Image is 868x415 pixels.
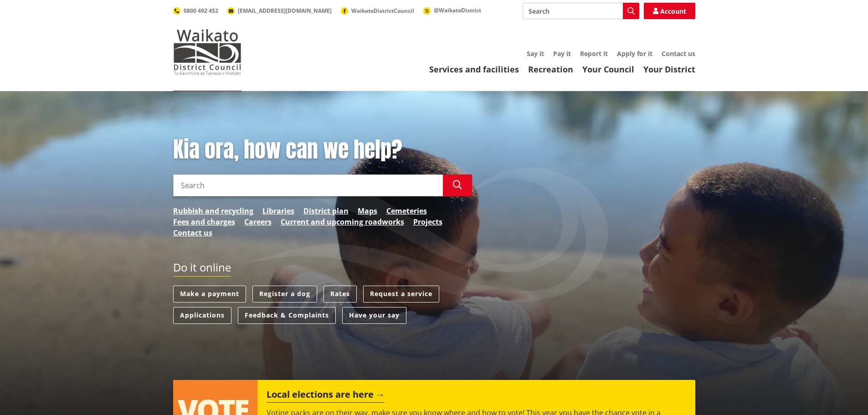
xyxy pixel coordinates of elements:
[413,216,442,227] a: Projects
[523,3,639,19] input: Search input
[580,49,608,58] a: Report it
[262,205,294,216] a: Libraries
[423,6,481,14] a: @WaikatoDistrict
[429,64,519,75] a: Services and facilities
[173,29,241,75] img: Waikato District Council - Te Kaunihera aa Takiwaa o Waikato
[553,49,571,58] a: Pay it
[173,137,472,163] h1: Kia ora, how can we help?
[644,3,695,19] a: Account
[173,174,443,196] input: Search input
[252,286,317,302] a: Register a dog
[662,49,695,58] a: Contact us
[358,205,377,216] a: Maps
[582,64,634,75] a: Your Council
[173,286,246,302] a: Make a payment
[643,64,695,75] a: Your District
[341,7,414,15] a: WaikatoDistrictCouncil
[324,286,357,302] a: Rates
[173,307,231,324] a: Applications
[173,216,235,227] a: Fees and charges
[238,307,336,324] a: Feedback & Complaints
[173,261,231,277] h2: Do it online
[238,7,332,15] span: [EMAIL_ADDRESS][DOMAIN_NAME]
[386,205,427,216] a: Cemeteries
[173,227,212,238] a: Contact us
[528,64,573,75] a: Recreation
[363,286,439,302] a: Request a service
[303,205,349,216] a: District plan
[184,7,218,15] span: 0800 492 452
[173,7,218,15] a: 0800 492 452
[342,307,406,324] a: Have your say
[617,49,652,58] a: Apply for it
[267,389,385,403] h2: Local elections are here
[244,216,272,227] a: Careers
[351,7,414,15] span: WaikatoDistrictCouncil
[434,6,481,14] span: @WaikatoDistrict
[281,216,404,227] a: Current and upcoming roadworks
[527,49,544,58] a: Say it
[227,7,332,15] a: [EMAIL_ADDRESS][DOMAIN_NAME]
[173,205,253,216] a: Rubbish and recycling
